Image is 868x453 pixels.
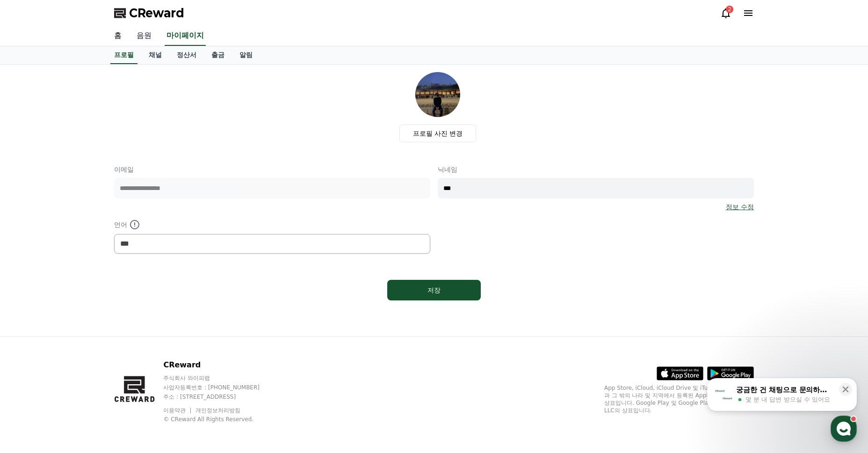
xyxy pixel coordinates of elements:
a: 홈 [107,26,129,46]
span: 설정 [145,311,156,318]
a: CReward [114,6,184,21]
div: 저장 [406,285,462,295]
a: 음원 [129,26,159,46]
p: App Store, iCloud, iCloud Drive 및 iTunes Store는 미국과 그 밖의 나라 및 지역에서 등록된 Apple Inc.의 서비스 상표입니다. Goo... [604,384,754,414]
a: 이용약관 [163,407,193,414]
a: 설정 [121,297,180,320]
a: 정보 수정 [726,202,754,212]
a: 정산서 [169,46,204,64]
span: CReward [129,6,184,21]
a: 2 [720,7,731,19]
p: 닉네임 [438,165,754,174]
div: 2 [726,6,733,13]
button: 저장 [387,280,481,300]
a: 개인정보처리방침 [195,407,240,414]
p: 주식회사 와이피랩 [163,374,277,382]
label: 프로필 사진 변경 [399,124,477,142]
a: 채널 [141,46,169,64]
p: 사업자등록번호 : [PHONE_NUMBER] [163,384,277,391]
a: 마이페이지 [165,26,206,46]
a: 프로필 [110,46,137,64]
p: 이메일 [114,165,430,174]
p: © CReward All Rights Reserved. [163,416,277,423]
span: 홈 [29,311,35,318]
span: 대화 [86,311,97,319]
a: 홈 [3,297,62,320]
a: 대화 [62,297,121,320]
img: profile_image [415,72,460,117]
a: 출금 [204,46,232,64]
p: 언어 [114,219,430,230]
p: CReward [163,359,277,371]
p: 주소 : [STREET_ADDRESS] [163,393,277,401]
a: 알림 [232,46,260,64]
